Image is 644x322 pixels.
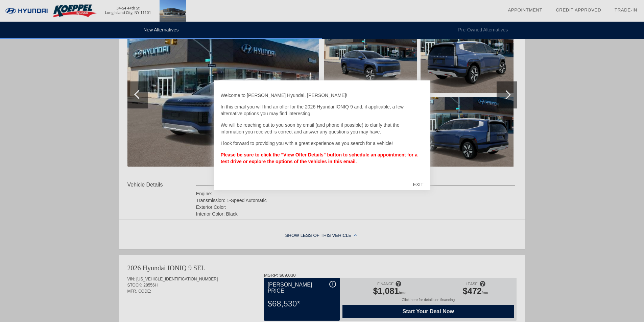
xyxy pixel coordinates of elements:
a: Appointment [508,7,542,13]
div: EXIT [406,174,430,195]
strong: Please be sure to click the "View Offer Details" button to schedule an appointment for a test dri... [221,152,418,164]
p: In this email you will find an offer for the 2026 Hyundai IONIQ 9 and, if applicable, a few alter... [221,103,424,117]
p: Welcome to [PERSON_NAME] Hyundai, [PERSON_NAME]! [221,92,424,99]
a: Credit Approved [556,7,601,13]
a: Trade-In [615,7,637,13]
p: We will be reaching out to you soon by email (and phone if possible) to clarify that the informat... [221,122,424,135]
p: I look forward to providing you with a great experience as you search for a vehicle! [221,140,424,147]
